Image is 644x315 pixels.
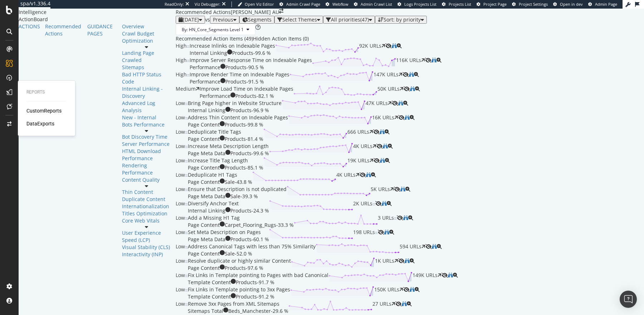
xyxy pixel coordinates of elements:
div: eye-slash [398,258,405,263]
div: Page Content [188,178,220,186]
a: Sitemaps [122,64,171,71]
div: Diversify Anchor Text [188,200,239,207]
span: Segments [248,16,272,23]
img: Equal [185,289,188,291]
div: Beds_Manchester - 29.6 % [228,307,288,315]
span: Low [176,114,185,121]
a: Projects List [442,1,471,7]
img: Equal [185,203,188,205]
a: Open Viz Editor [238,1,274,7]
div: binoculars [410,86,415,91]
span: 4K URLs [336,171,356,186]
a: Bots Performance [122,121,171,128]
a: binoculars [403,214,408,221]
img: Equal [185,132,188,134]
div: Increase Meta Description Length [188,143,269,150]
div: Products - 91.7 % [236,279,274,286]
div: Recommended Action Items (49) [176,35,253,42]
img: Equal [187,74,190,76]
div: binoculars [383,144,388,149]
span: 149K URLs [413,272,438,286]
span: Low [176,186,185,192]
span: Projects List [449,1,471,7]
span: 1K URLs [375,257,394,272]
div: Page Meta Data [188,236,225,243]
div: magnifying-glass-plus [389,230,394,235]
div: Products - 85.1 % [225,164,263,171]
a: Project Settings [512,1,548,7]
div: Duplicate Content [122,196,171,203]
span: Low [176,171,185,178]
span: Project Page [483,1,507,7]
div: eye-slash [394,187,400,192]
span: Webflow [332,1,348,7]
div: ReadOnly: [165,1,184,7]
div: Remove 3xx Pages from XML Sitemaps [188,300,279,307]
div: magnifying-glass-plus [385,129,390,134]
a: binoculars [409,71,414,78]
div: eye-slash [376,144,383,149]
div: Products - 96.9 % [230,107,269,114]
span: High [176,57,187,63]
span: 3 URLs [378,214,394,229]
a: binoculars [405,114,410,121]
div: CustomReports [26,107,62,114]
img: Equal [185,261,188,263]
div: eye-slash [385,43,392,48]
div: Reports [26,89,67,95]
span: 5K URLs [371,186,390,200]
div: binoculars [448,273,453,278]
div: Increase Title Tag Length [188,157,248,164]
div: eye-slash [441,273,448,278]
span: Admin Crawl List [361,1,392,7]
span: vs [205,16,210,23]
div: Rendering Performance [122,162,171,176]
div: Carpet_Flooring_Rugs - 33.3 % [225,221,294,229]
a: binoculars [410,85,415,92]
span: Low [176,200,185,207]
a: Crawl Budget Optimization [122,30,171,44]
div: All priorities [331,17,360,23]
span: 2K URLs [353,200,372,214]
a: Advanced Log AnalysisNew - Internal [122,100,171,121]
span: 92K URLs [359,42,381,57]
span: Low [176,229,185,235]
div: Products - 99.8 % [225,121,263,128]
span: Low [176,286,185,293]
div: eye-slash [425,58,431,63]
div: Deduplicate H1 Tags [188,171,237,178]
div: magnifying-glass-plus [415,287,420,292]
div: Products - 90.5 % [225,64,264,71]
div: Page Content [188,221,220,229]
a: binoculars [410,286,415,293]
span: By: HN_Core_Segments Level 1 [182,27,244,33]
div: magnifying-glass-plus [385,158,390,163]
div: Bot Discovery Time [122,133,171,140]
div: magnifying-glass-plus [387,201,392,206]
button: Segments [239,16,274,24]
div: Sale - 39.3 % [230,193,258,200]
a: binoculars [448,272,453,278]
div: eye-slash [375,201,382,206]
div: HTML Download Performance [122,148,171,162]
span: 666 URLs [347,128,369,143]
span: Admin Crawl Page [286,1,320,7]
div: binoculars [400,187,405,192]
div: binoculars [380,158,385,163]
a: Overview [122,23,171,30]
div: Products - 60.1 % [230,236,269,243]
div: magnifying-glass-plus [436,58,441,63]
div: Fix Links in Template pointing to Pages with bad Canonical [188,272,328,279]
a: Server Performance [122,140,171,148]
div: ActionBoard [19,16,176,23]
span: 27 URLs [372,300,391,315]
span: 116K URLs [396,57,421,71]
a: binoculars [382,200,387,207]
a: Content Quality [122,176,171,183]
span: Admin Page [595,1,617,7]
img: Equal [185,246,188,248]
img: Equal [185,189,188,191]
